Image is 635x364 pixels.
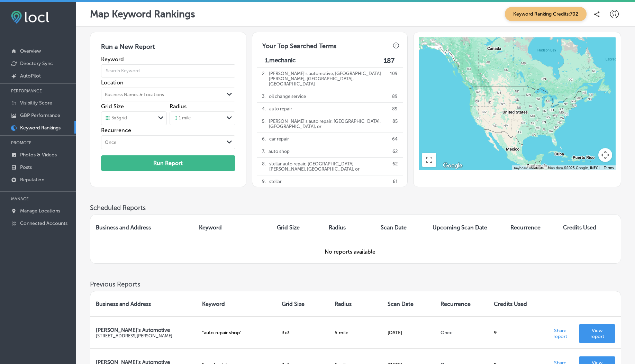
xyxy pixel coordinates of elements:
[422,153,436,167] button: Toggle fullscreen view
[20,177,44,183] p: Reputation
[96,333,191,338] p: [STREET_ADDRESS][PERSON_NAME]
[90,280,621,288] h3: Previous Reports
[105,139,116,145] div: Once
[427,215,505,240] th: Upcoming Scan Date
[514,166,544,171] button: Keyboard shortcuts
[193,215,271,240] th: Keyword
[20,125,61,131] p: Keyword Rankings
[101,61,235,81] input: Search Keyword
[265,57,296,65] p: 1. mechanic
[488,291,541,316] th: Credits Used
[390,67,398,90] p: 109
[557,215,610,240] th: Credits Used
[90,8,195,20] p: Map Keyword Rankings
[392,158,398,175] p: 62
[20,100,52,106] p: Visibility Score
[269,145,290,157] p: auto shop
[441,330,482,336] p: Once
[20,112,60,118] p: GBP Performance
[101,103,124,110] label: Grid Size
[505,215,557,240] th: Recurrence
[375,215,427,240] th: Scan Date
[262,175,266,188] p: 9 .
[269,67,386,90] p: [PERSON_NAME]'s automotive, [GEOGRAPHIC_DATA][PERSON_NAME], [GEOGRAPHIC_DATA], [GEOGRAPHIC_DATA]
[392,133,398,145] p: 64
[488,316,541,348] td: 9
[271,215,323,240] th: Grid Size
[20,48,41,54] p: Overview
[329,316,382,348] td: 5 mile
[170,103,187,110] label: Radius
[441,161,464,170] img: Google
[262,115,265,133] p: 5 .
[101,127,235,134] label: Recurrence
[392,115,398,133] p: 85
[604,166,614,170] a: Terms (opens in new tab)
[269,158,389,175] p: stellar auto repair, [GEOGRAPHIC_DATA][PERSON_NAME], [GEOGRAPHIC_DATA], or
[392,103,398,115] p: 89
[173,115,191,121] div: 1 mile
[382,316,435,348] td: [DATE]
[90,291,197,316] th: Business and Address
[202,330,271,336] p: " auto repair shop "
[269,133,289,145] p: car repair
[547,326,573,339] p: Share report
[101,155,235,171] button: Run Report
[96,327,191,333] p: [PERSON_NAME]'s Automotive
[392,90,398,102] p: 89
[262,103,266,115] p: 4 .
[20,73,41,79] p: AutoPilot
[392,145,398,157] p: 62
[257,37,342,52] h3: Your Top Searched Terms
[11,11,49,24] img: fda3e92497d09a02dc62c9cd864e3231.png
[20,152,57,158] p: Photos & Videos
[90,240,610,263] td: No reports available
[262,158,266,175] p: 8 .
[105,92,164,97] div: Business Names & Locations
[90,215,193,240] th: Business and Address
[262,67,265,90] p: 2 .
[262,90,265,102] p: 3 .
[384,57,394,65] label: 187
[20,208,60,214] p: Manage Locations
[269,103,292,115] p: auto repair
[584,328,610,339] p: View report
[269,90,306,102] p: oil change service
[90,204,621,212] h3: Scheduled Reports
[20,220,67,226] p: Connected Accounts
[435,291,488,316] th: Recurrence
[269,115,389,133] p: [PERSON_NAME]'s auto repair, [GEOGRAPHIC_DATA], [GEOGRAPHIC_DATA], or
[101,56,235,63] label: Keyword
[20,164,32,170] p: Posts
[197,291,276,316] th: Keyword
[105,115,127,121] div: 3 x 3 grid
[276,291,329,316] th: Grid Size
[505,7,587,21] span: Keyword Ranking Credits: 702
[579,324,615,343] a: View report
[20,61,53,66] p: Directory Sync
[276,316,329,348] td: 3 x 3
[262,133,266,145] p: 6 .
[101,43,235,56] h3: Run a New Report
[441,161,464,170] a: Open this area in Google Maps (opens a new window)
[382,291,435,316] th: Scan Date
[329,291,382,316] th: Radius
[262,145,265,157] p: 7 .
[269,175,282,188] p: stellar
[393,175,398,188] p: 61
[598,148,612,162] button: Map camera controls
[548,166,600,170] span: Map data ©2025 Google, INEGI
[323,215,375,240] th: Radius
[101,79,235,86] label: Location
